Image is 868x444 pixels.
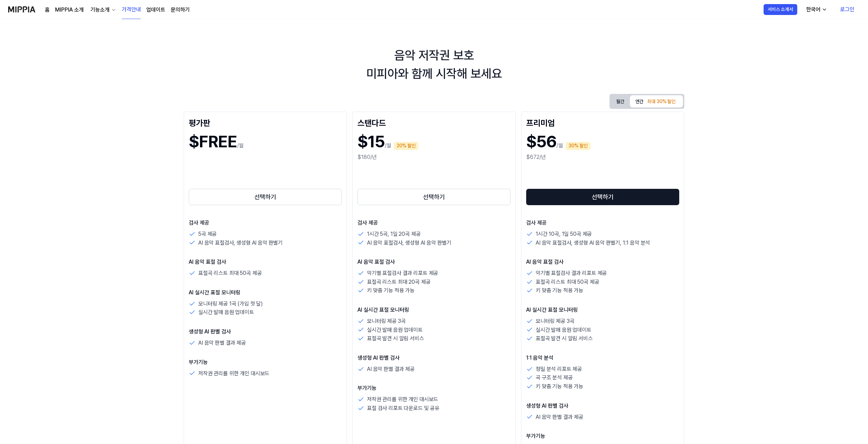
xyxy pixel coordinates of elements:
[367,395,438,404] p: 저작권 관리를 위한 개인 대시보드
[566,142,590,150] div: 30% 할인
[198,369,269,378] p: 저작권 관리를 위한 개인 대시보드
[367,239,451,247] p: AI 음악 표절검사, 생성형 AI 음악 판별기
[556,142,563,150] p: /월
[146,6,165,14] a: 업데이트
[385,142,391,150] p: /월
[536,269,607,278] p: 악기별 표절검사 결과 리포트 제공
[367,365,415,374] p: AI 음악 판별 결과 제공
[189,117,342,128] div: 평가판
[198,299,263,308] p: 모니터링 제공 1곡 (가입 첫 달)
[189,219,342,227] p: 검사 제공
[394,142,418,150] div: 20% 할인
[171,6,190,14] a: 문의하기
[526,189,679,205] button: 선택하기
[189,328,342,336] p: 생성형 AI 판별 검사
[237,142,244,150] p: /월
[536,413,583,422] p: AI 음악 판별 결과 제공
[367,230,420,239] p: 1시간 5곡, 1일 20곡 제공
[189,189,342,205] button: 선택하기
[526,258,679,266] p: AI 음악 표절 검사
[526,117,679,128] div: 프리미엄
[357,189,511,205] button: 선택하기
[536,334,593,343] p: 표절곡 발견 시 알림 서비스
[536,278,599,286] p: 표절곡 리스트 최대 50곡 제공
[189,130,237,153] h1: $FREE
[357,130,385,153] h1: $15
[764,4,797,15] button: 서비스 소개서
[45,6,50,14] a: 홈
[526,432,679,440] p: 부가기능
[536,382,583,391] p: 키 맞춤 기능 적용 가능
[55,6,84,14] a: MIPPIA 소개
[357,219,511,227] p: 검사 제공
[611,96,630,107] button: 월간
[536,365,582,374] p: 정밀 분석 리포트 제공
[526,402,679,410] p: 생성형 AI 판별 검사
[89,6,111,14] div: 기능소개
[198,308,254,317] p: 실시간 발매 음원 업데이트
[526,130,556,153] h1: $56
[198,239,283,247] p: AI 음악 표절검사, 생성형 AI 음악 판별기
[536,286,583,295] p: 키 맞춤 기능 적용 가능
[367,334,424,343] p: 표절곡 발견 시 알림 서비스
[357,187,511,207] a: 선택하기
[357,117,511,128] div: 스탠다드
[357,258,511,266] p: AI 음악 표절 검사
[526,187,679,207] a: 선택하기
[367,286,415,295] p: 키 맞춤 기능 적용 가능
[357,384,511,392] p: 부가기능
[526,219,679,227] p: 검사 제공
[357,306,511,314] p: AI 실시간 표절 모니터링
[122,0,141,19] a: 가격안내
[645,98,678,106] div: 최대 30% 할인
[357,354,511,362] p: 생성형 AI 판별 검사
[367,278,430,286] p: 표절곡 리스트 최대 20곡 제공
[198,269,262,278] p: 표절곡 리스트 최대 50곡 제공
[89,6,116,14] button: 기능소개
[526,306,679,314] p: AI 실시간 표절 모니터링
[526,153,679,161] div: $672/년
[357,153,511,161] div: $180/년
[367,317,405,326] p: 모니터링 제공 3곡
[536,230,592,239] p: 1시간 10곡, 1일 50곡 제공
[536,317,574,326] p: 모니터링 제공 3곡
[536,373,572,382] p: 곡 구조 분석 제공
[367,269,438,278] p: 악기별 표절검사 결과 리포트 제공
[536,239,650,247] p: AI 음악 표절검사, 생성형 AI 음악 판별기, 1:1 음악 분석
[189,258,342,266] p: AI 음악 표절 검사
[536,326,591,334] p: 실시간 발매 음원 업데이트
[189,358,342,366] p: 부가기능
[367,326,423,334] p: 실시간 발매 음원 업데이트
[367,404,439,413] p: 표절 검사 리포트 다운로드 및 공유
[189,289,342,297] p: AI 실시간 표절 모니터링
[198,339,246,347] p: AI 음악 판별 결과 제공
[189,187,342,207] a: 선택하기
[801,3,831,16] button: 한국어
[630,95,683,108] button: 연간
[526,354,679,362] p: 1:1 음악 분석
[805,5,822,14] div: 한국어
[198,230,217,239] p: 5곡 제공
